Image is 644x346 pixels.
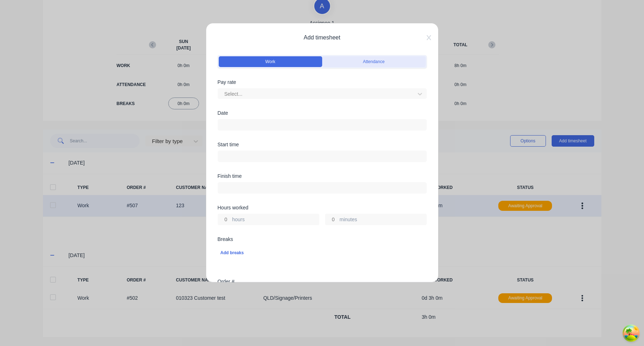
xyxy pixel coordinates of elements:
[218,279,427,284] div: Order #
[218,237,427,242] div: Breaks
[218,205,427,210] div: Hours worked
[218,142,427,147] div: Start time
[624,326,638,340] button: Open Tanstack query devtools
[218,33,427,42] span: Add timesheet
[218,174,427,179] div: Finish time
[218,80,427,85] div: Pay rate
[340,216,426,225] label: minutes
[325,214,338,225] input: 0
[218,214,231,225] input: 0
[232,216,319,225] label: hours
[221,248,424,257] div: Add breaks
[219,56,322,67] button: Work
[218,110,427,115] div: Date
[322,56,426,67] button: Attendance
